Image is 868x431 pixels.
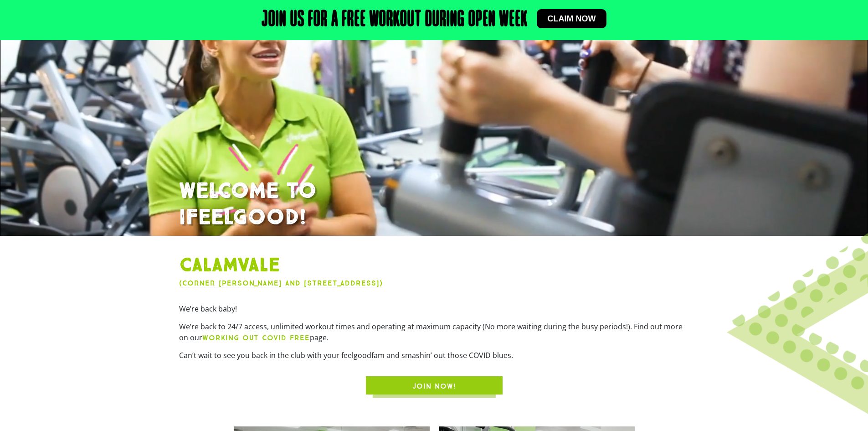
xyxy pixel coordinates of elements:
[412,381,456,392] span: JOIN NOW!
[202,332,310,343] a: WORKING OUT COVID FREE
[179,321,689,343] p: We’re back to 24/7 access, unlimited workout times and operating at maximum capacity (No more wai...
[366,376,503,395] a: JOIN NOW!
[202,333,310,342] b: WORKING OUT COVID FREE
[179,279,383,287] a: (Corner [PERSON_NAME] and [STREET_ADDRESS])
[548,15,596,23] span: Claim now
[262,9,528,31] h2: Join us for a free workout during open week
[179,303,689,314] p: We’re back baby!
[179,254,689,278] h1: Calamvale
[537,9,607,28] a: Claim now
[179,350,689,361] p: Can’t wait to see you back in the club with your feelgoodfam and smashin’ out those COVID blues.
[179,178,689,231] h1: WELCOME TO IFEELGOOD!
